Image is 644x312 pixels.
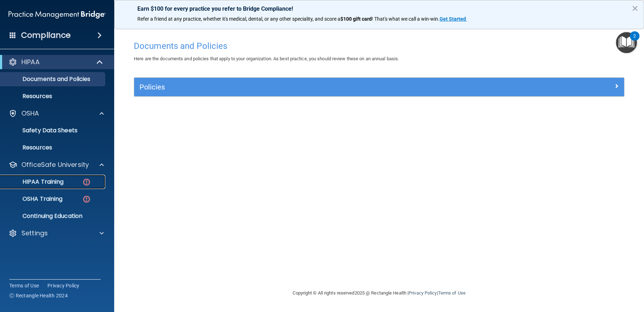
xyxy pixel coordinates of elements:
[82,195,91,204] img: danger-circle.6113f641.png
[21,58,40,66] p: HIPAA
[9,292,68,299] span: Ⓒ Rectangle Health 2024
[47,282,80,289] a: Privacy Policy
[21,109,39,118] p: OSHA
[9,282,39,289] a: Terms of Use
[9,58,103,66] a: HIPAA
[5,178,64,185] p: HIPAA Training
[521,261,635,290] iframe: Drift Widget Chat Controller
[9,109,104,118] a: OSHA
[137,5,621,12] p: Earn $100 for every practice you refer to Bridge Compliance!
[616,32,637,53] button: Open Resource Center, 2 new notifications
[372,16,440,22] span: ! That's what we call a win-win.
[9,229,104,237] a: Settings
[137,16,340,22] span: Refer a friend at any practice, whether it's medical, dental, or any other speciality, and score a
[440,16,467,22] a: Get Started
[438,290,465,296] a: Terms of Use
[340,16,372,22] strong: $100 gift card
[140,83,496,91] h5: Policies
[5,93,102,100] p: Resources
[633,36,636,45] div: 2
[5,144,102,151] p: Resources
[21,229,48,237] p: Settings
[632,2,638,14] button: Close
[21,160,89,169] p: OfficeSafe University
[140,81,619,93] a: Policies
[5,76,102,83] p: Documents and Policies
[409,290,437,296] a: Privacy Policy
[21,30,71,40] h4: Compliance
[5,213,102,220] p: Continuing Education
[440,16,466,22] strong: Get Started
[5,195,62,203] p: OSHA Training
[9,7,106,22] img: PMB logo
[134,41,624,51] h4: Documents and Policies
[249,282,509,305] div: Copyright © All rights reserved 2025 @ Rectangle Health | |
[82,178,91,186] img: danger-circle.6113f641.png
[134,56,399,61] span: Here are the documents and policies that apply to your organization. As best practice, you should...
[5,127,102,134] p: Safety Data Sheets
[9,160,104,169] a: OfficeSafe University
